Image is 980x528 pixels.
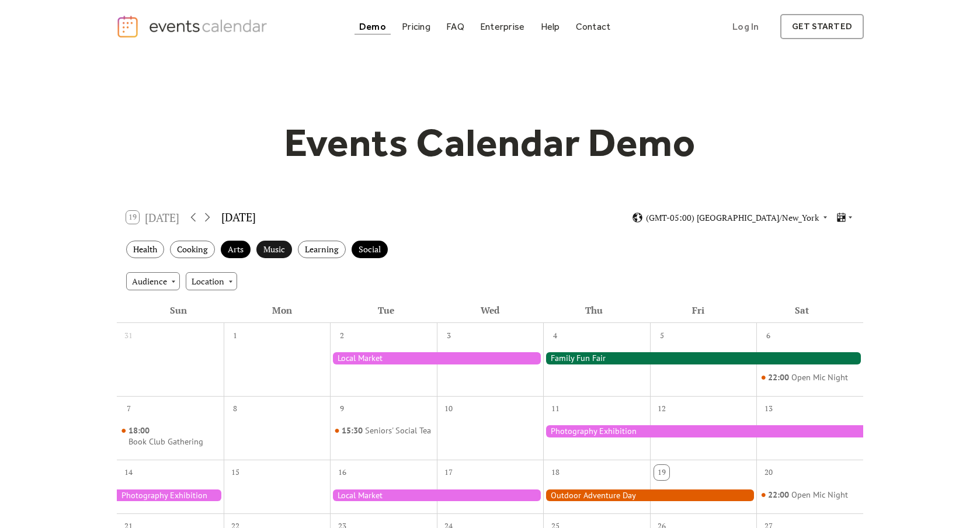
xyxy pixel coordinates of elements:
a: Log In [721,14,770,39]
a: Help [536,19,565,34]
div: Contact [576,23,611,30]
div: Demo [359,23,386,30]
div: FAQ [446,23,464,30]
div: Pricing [402,23,430,30]
div: Enterprise [480,23,524,30]
div: Help [541,23,560,30]
a: Enterprise [475,19,529,34]
a: Pricing [397,19,435,34]
h1: Events Calendar Demo [266,119,714,166]
a: FAQ [442,19,469,34]
a: Contact [571,19,616,34]
a: Demo [355,19,391,34]
a: get started [780,14,864,39]
a: home [116,15,270,39]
